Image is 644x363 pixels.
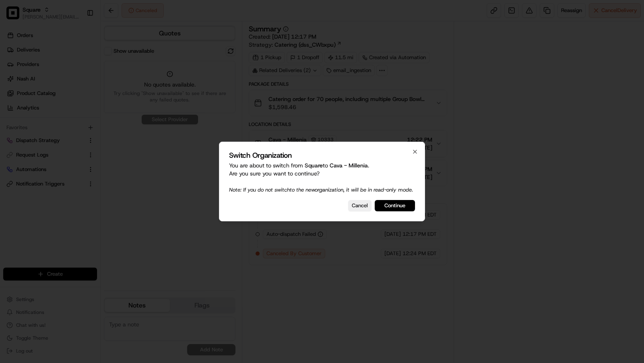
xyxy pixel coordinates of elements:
[330,162,368,169] span: Cava - Millenia
[348,200,372,211] button: Cancel
[375,200,415,211] button: Continue
[229,152,415,159] h2: Switch Organization
[305,162,323,169] span: Square
[229,186,413,193] span: Note: If you do not switch to the new organization, it will be in read-only mode.
[229,161,415,194] p: You are about to switch from to . Are you sure you want to continue?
